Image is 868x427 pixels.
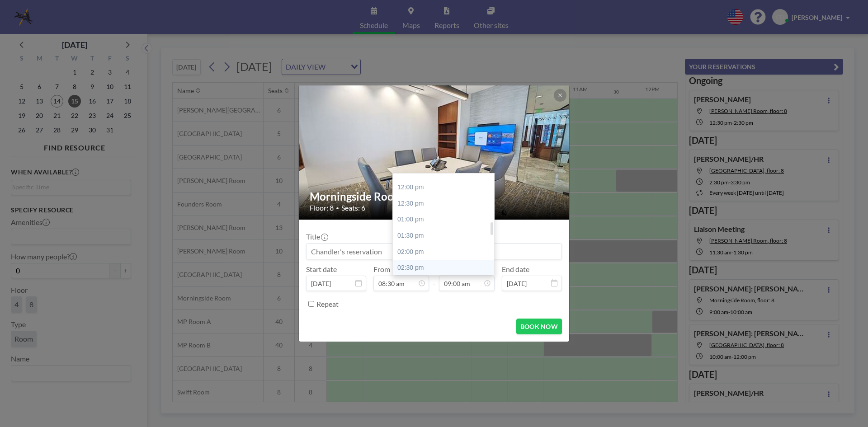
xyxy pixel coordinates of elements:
[393,228,499,244] div: 01:30 pm
[307,244,561,259] input: Chandler's reservation
[373,265,390,274] label: From
[393,211,499,228] div: 01:00 pm
[393,179,499,196] div: 12:00 pm
[341,203,365,212] span: Seats: 6
[393,196,499,212] div: 12:30 pm
[316,300,339,309] label: Repeat
[516,319,562,334] button: BOOK NOW
[336,205,339,211] span: •
[306,232,327,241] label: Title
[433,268,435,288] span: -
[502,265,529,274] label: End date
[310,203,334,212] span: Floor: 8
[299,51,570,254] img: 537.jpg
[393,244,499,260] div: 02:00 pm
[310,190,559,203] h2: Morningside Room
[306,265,337,274] label: Start date
[393,260,499,276] div: 02:30 pm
